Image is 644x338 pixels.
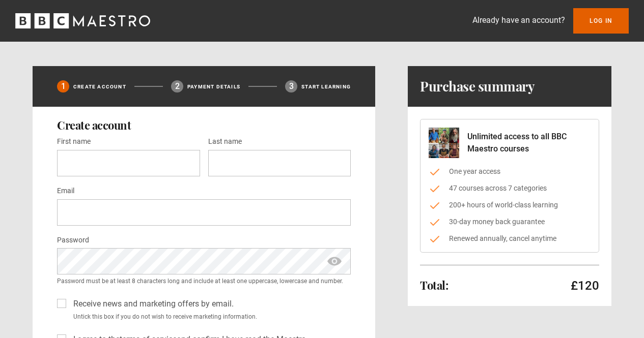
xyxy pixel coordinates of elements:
li: One year access [429,166,591,177]
svg: BBC Maestro [15,13,150,28]
label: Email [57,185,74,197]
p: £120 [571,278,599,294]
h1: Purchase summary [420,78,535,95]
a: Log In [573,8,629,34]
p: Payment details [187,83,240,90]
span: show password [326,248,343,274]
label: Last name [208,136,242,148]
li: 200+ hours of world-class learning [429,200,591,210]
li: 30-day money back guarantee [429,217,591,227]
label: Receive news and marketing offers by email. [69,298,234,310]
p: Already have an account? [472,14,565,26]
li: Renewed annually, cancel anytime [429,233,591,244]
small: Password must be at least 8 characters long and include at least one uppercase, lowercase and num... [57,276,351,286]
label: Password [57,234,89,247]
li: 47 courses across 7 categories [429,183,591,194]
p: Create Account [73,83,126,90]
div: 1 [57,80,69,93]
div: 2 [171,80,183,93]
small: Untick this box if you do not wish to receive marketing information. [69,312,351,321]
p: Unlimited access to all BBC Maestro courses [467,131,591,155]
h2: Total: [420,279,448,291]
label: First name [57,136,91,148]
div: 3 [285,80,297,93]
p: Start learning [301,83,351,90]
h2: Create account [57,119,351,131]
